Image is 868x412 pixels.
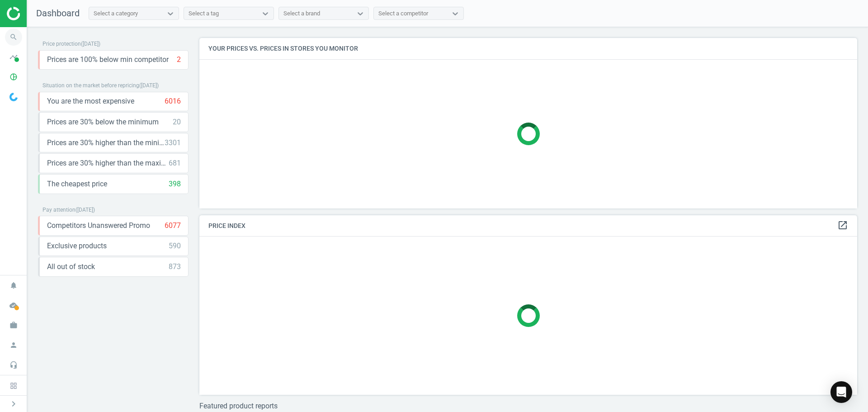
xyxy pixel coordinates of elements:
[283,9,320,18] div: Select a brand
[75,207,95,213] span: ( [DATE] )
[199,38,857,59] h4: Your prices vs. prices in stores you monitor
[47,117,159,127] span: Prices are 30% below the minimum
[169,241,181,251] div: 590
[169,262,181,272] div: 873
[47,158,169,168] span: Prices are 30% higher than the maximal
[5,297,22,314] i: cloud_done
[165,96,181,106] div: 6016
[47,96,134,106] span: You are the most expensive
[42,41,81,47] span: Price protection
[2,398,25,410] button: chevron_right
[47,241,107,251] span: Exclusive products
[81,41,100,47] span: ( [DATE] )
[173,117,181,127] div: 20
[177,55,181,65] div: 2
[189,9,219,18] div: Select a tag
[830,381,852,403] div: Open Intercom Messenger
[5,28,22,46] i: search
[8,398,19,409] i: chevron_right
[169,179,181,189] div: 398
[42,82,139,89] span: Situation on the market before repricing
[5,277,22,294] i: notifications
[139,82,159,89] span: ( [DATE] )
[47,179,107,189] span: The cheapest price
[199,402,857,410] h3: Featured product reports
[5,48,22,66] i: timeline
[378,9,428,18] div: Select a competitor
[199,215,857,237] h4: Price Index
[7,7,71,20] img: ajHJNr6hYgQAAAAASUVORK5CYII=
[47,138,165,148] span: Prices are 30% higher than the minimum
[9,93,18,101] img: wGWNvw8QSZomAAAAABJRU5ErkJggg==
[47,221,150,231] span: Competitors Unanswered Promo
[47,262,95,272] span: All out of stock
[5,317,22,334] i: work
[47,55,169,65] span: Prices are 100% below min competitor
[42,207,75,213] span: Pay attention
[837,220,848,231] i: open_in_new
[165,138,181,148] div: 3301
[165,221,181,231] div: 6077
[5,336,22,354] i: person
[5,356,22,374] i: headset_mic
[169,158,181,168] div: 681
[94,9,138,18] div: Select a category
[837,220,848,232] a: open_in_new
[5,68,22,85] i: pie_chart_outlined
[36,8,80,19] span: Dashboard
